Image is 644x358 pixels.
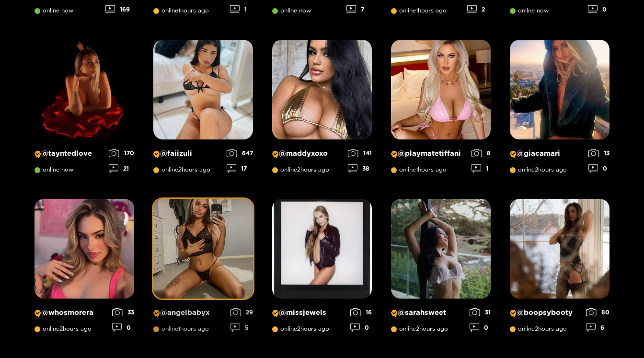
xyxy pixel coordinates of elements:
[153,199,253,299] img: Creator Profile Image: angelbabyx
[153,40,253,139] img: Creator Profile Image: faiizuli
[510,166,567,173] span: online 2 hours ago
[588,149,609,157] div: 13
[467,5,491,13] div: 2
[391,199,491,299] img: Creator Profile Image: sarahsweet
[272,308,345,317] p: @ missjewels
[510,308,581,317] p: @ boopsybooty
[510,199,609,299] img: Creator Profile Image: boopsybooty
[34,40,134,139] img: Creator Profile Image: tayntedlove
[588,164,609,173] div: 0
[391,325,448,332] span: online 2 hours ago
[153,325,209,332] span: online 1 hours ago
[510,40,609,180] a: Creator Profile Image: giacamari@giacamarionline2hours ago130
[272,40,372,180] a: Creator Profile Image: maddyxoxo@maddyxoxoonline2hours ago14138
[510,40,609,139] img: Creator Profile Image: giacamari
[391,308,465,317] p: @ sarahsweet
[227,164,253,173] div: 17
[391,149,467,158] p: @ playmatetiffani
[510,7,549,14] span: online now
[153,7,209,14] span: online 1 hours ago
[272,40,372,139] img: Creator Profile Image: maddyxoxo
[105,5,134,13] div: 169
[153,166,210,173] span: online 2 hours ago
[34,7,73,14] span: online now
[34,199,134,339] a: Creator Profile Image: whosmorera@whosmoreraonline2hours ago330
[588,5,609,13] div: 0
[272,325,329,332] span: online 2 hours ago
[510,325,567,332] span: online 2 hours ago
[348,149,372,157] div: 141
[272,149,343,158] p: @ maddyxoxo
[34,166,73,173] span: online now
[586,323,609,332] div: 6
[230,323,253,332] div: 5
[112,323,134,332] div: 0
[230,308,253,316] div: 29
[34,199,134,299] img: Creator Profile Image: whosmorera
[471,164,491,173] div: 1
[230,5,253,13] div: 1
[34,149,104,158] p: @ tayntedlove
[153,40,253,180] a: Creator Profile Image: faiizuli@faiizulionline2hours ago64717
[272,199,372,339] a: Creator Profile Image: missjewels@missjewelsonline2hours ago160
[272,166,329,173] span: online 2 hours ago
[471,149,491,157] div: 8
[109,149,134,157] div: 170
[112,308,134,316] div: 33
[470,308,491,316] div: 31
[391,199,491,339] a: Creator Profile Image: sarahsweet@sarahsweetonline2hours ago310
[346,5,372,13] div: 7
[391,166,447,173] span: online 1 hours ago
[391,40,491,139] img: Creator Profile Image: playmatetiffani
[350,308,372,316] div: 16
[348,164,372,173] div: 38
[510,149,584,158] p: @ giacamari
[34,40,134,180] a: Creator Profile Image: tayntedlove@tayntedloveonline now17021
[272,199,372,299] img: Creator Profile Image: missjewels
[153,149,222,158] p: @ faiizuli
[153,199,253,339] a: Creator Profile Image: angelbabyx@angelbabyxonline1hours ago295
[272,7,311,14] span: online now
[34,325,92,332] span: online 2 hours ago
[153,308,226,317] p: @ angelbabyx
[586,308,609,316] div: 80
[227,149,253,157] div: 647
[350,323,372,332] div: 0
[109,164,134,173] div: 21
[34,308,107,317] p: @ whosmorera
[510,199,609,339] a: Creator Profile Image: boopsybooty@boopsybootyonline2hours ago806
[391,40,491,180] a: Creator Profile Image: playmatetiffani@playmatetiffanionline1hours ago81
[391,7,447,14] span: online 1 hours ago
[470,323,491,332] div: 0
